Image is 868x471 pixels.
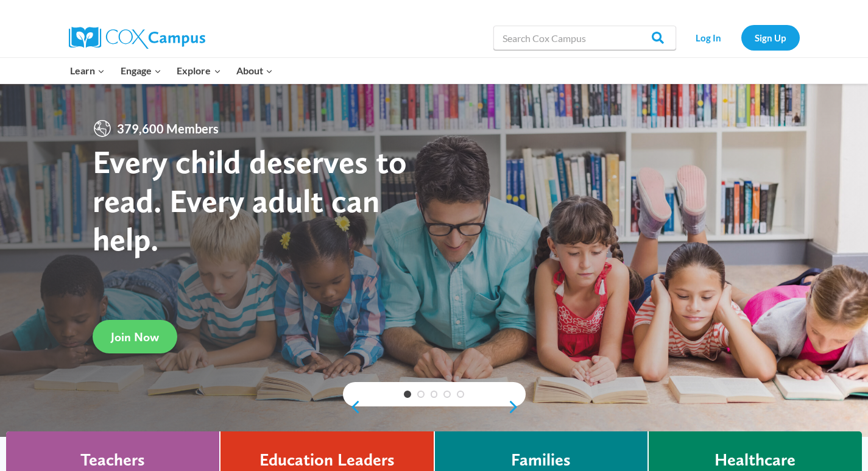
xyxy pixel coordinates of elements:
[431,391,438,398] a: 3
[69,27,205,49] img: Cox Campus
[259,450,395,470] h4: Education Leaders
[80,450,145,470] h4: Teachers
[121,63,161,79] span: Engage
[93,320,177,353] a: Join Now
[507,400,526,414] a: next
[93,142,407,258] strong: Every child deserves to read. Every adult can help.
[177,63,221,79] span: Explore
[63,58,281,83] nav: Primary Navigation
[457,391,464,398] a: 5
[343,395,526,419] div: content slider buttons
[236,63,273,79] span: About
[417,391,425,398] a: 2
[443,391,451,398] a: 4
[741,25,800,50] a: Sign Up
[493,26,676,50] input: Search Cox Campus
[404,391,411,398] a: 1
[511,450,571,470] h4: Families
[715,450,796,470] h4: Healthcare
[112,119,224,138] span: 379,600 Members
[343,400,361,414] a: previous
[682,25,800,50] nav: Secondary Navigation
[682,25,735,50] a: Log In
[70,63,105,79] span: Learn
[111,330,159,344] span: Join Now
